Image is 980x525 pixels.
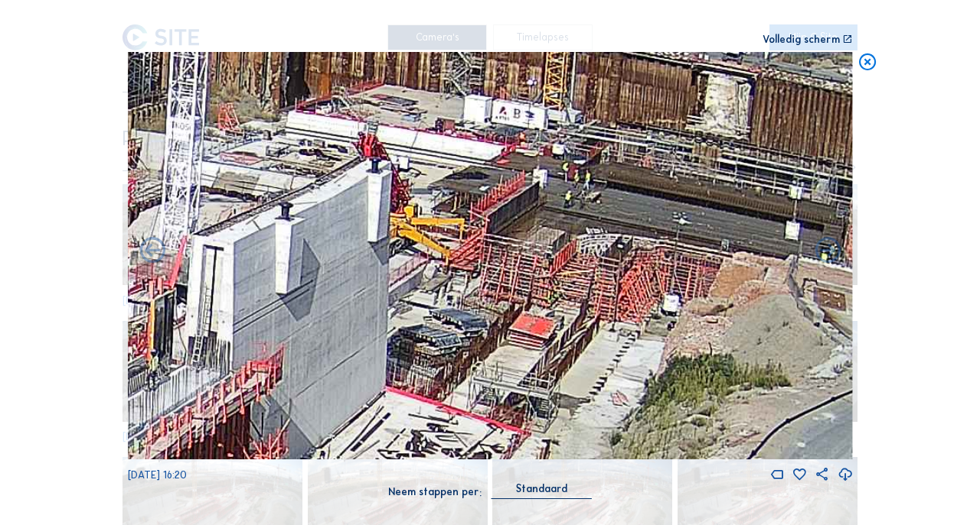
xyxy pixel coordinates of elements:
div: Neem stappen per: [388,487,482,497]
i: Forward [137,236,168,267]
div: Standaard [492,482,592,497]
span: [DATE] 16:20 [128,468,187,481]
i: Back [812,236,843,267]
div: Volledig scherm [763,34,840,44]
div: Standaard [516,482,567,496]
img: Image [128,52,853,459]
